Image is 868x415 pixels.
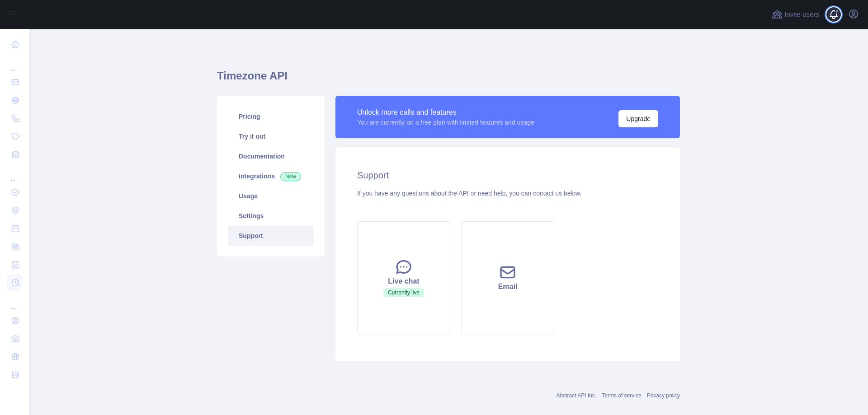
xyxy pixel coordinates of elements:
div: If you have any questions about the API or need help, you can contact us below. [357,189,658,198]
a: Settings [228,206,314,226]
span: Invite users [784,9,819,20]
div: Email [472,281,543,292]
div: Unlock more calls and features [357,107,534,118]
div: ... [7,164,22,182]
div: You are currently on a free plan with limited features and usage [357,118,534,127]
a: Try it out [228,126,314,146]
div: ... [7,54,22,72]
button: Email [461,221,554,334]
a: Support [228,226,314,246]
a: Pricing [228,107,314,126]
span: Currently live [383,288,424,297]
a: Documentation [228,146,314,166]
a: Terms of service [602,392,641,399]
a: Integrations New [228,166,314,186]
button: Upgrade [618,110,658,127]
button: Invite users [770,7,821,22]
a: Privacy policy [647,392,680,399]
h2: Support [357,169,658,182]
a: Usage [228,186,314,206]
a: Abstract API Inc. [557,392,597,399]
span: New [280,172,301,181]
button: Live chatCurrently live [357,221,450,334]
div: Live chat [368,276,439,287]
div: ... [7,293,22,311]
h1: Timezone API [217,69,680,90]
